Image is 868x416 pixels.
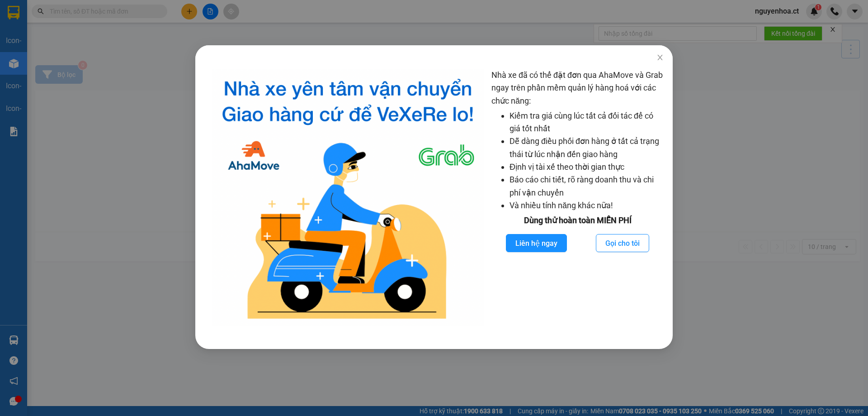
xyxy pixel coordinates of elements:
li: Báo cáo chi tiết, rõ ràng doanh thu và chi phí vận chuyển [509,173,664,199]
li: Kiểm tra giá cùng lúc tất cả đối tác để có giá tốt nhất [509,110,664,135]
li: Và nhiều tính năng khác nữa! [509,199,664,212]
button: Close [647,45,673,71]
img: logo [212,69,484,326]
div: Dùng thử hoàn toàn MIỄN PHÍ [491,214,664,227]
div: Nhà xe đã có thể đặt đơn qua AhaMove và Grab ngay trên phần mềm quản lý hàng hoá với các chức năng: [491,69,664,326]
button: Liên hệ ngay [506,234,567,252]
span: Gọi cho tôi [605,238,640,249]
li: Dễ dàng điều phối đơn hàng ở tất cả trạng thái từ lúc nhận đến giao hàng [509,135,664,161]
button: Gọi cho tôi [596,234,649,252]
span: Liên hệ ngay [515,238,557,249]
span: close [656,54,664,61]
li: Định vị tài xế theo thời gian thực [509,161,664,173]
